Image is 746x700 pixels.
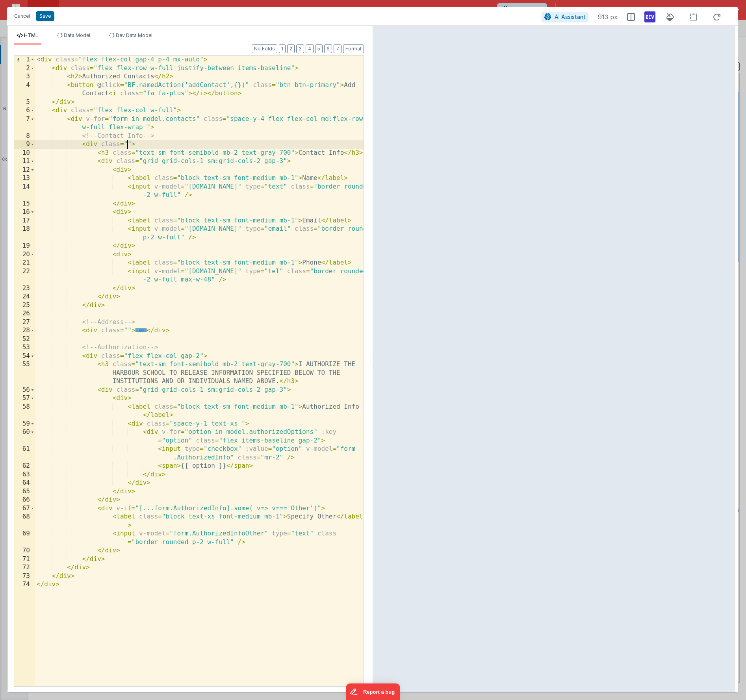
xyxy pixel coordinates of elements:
button: 4 [306,44,314,53]
div: 73 [14,572,35,581]
button: 1 [279,44,286,53]
div: 58 [14,403,35,420]
div: 15 [14,200,35,208]
div: 20 [14,250,35,259]
iframe: Marker.io feedback button [346,683,400,700]
div: 12 [14,166,35,174]
span: HTML [24,32,38,38]
div: 4 [14,81,35,98]
div: 56 [14,386,35,394]
div: 54 [14,352,35,361]
div: 53 [14,343,35,352]
div: 27 [14,318,35,327]
button: 2 [287,44,295,53]
button: Cancel [10,11,34,22]
span: ... [135,328,147,332]
div: 59 [14,420,35,428]
div: 19 [14,242,35,250]
div: 23 [14,284,35,293]
div: 28 [14,326,35,335]
button: 3 [296,44,304,53]
div: 7 [14,115,35,132]
div: 8 [14,132,35,141]
div: 1 [14,56,35,64]
div: 74 [14,580,35,589]
div: 60 [14,428,35,445]
button: No Folds [252,44,277,53]
div: 65 [14,487,35,496]
button: 5 [315,44,323,53]
div: 71 [14,555,35,564]
div: 25 [14,301,35,310]
div: 14 [14,183,35,200]
div: 10 [14,149,35,157]
div: 26 [14,309,35,318]
div: 70 [14,546,35,555]
div: 61 [14,445,35,462]
button: 6 [324,44,332,53]
button: Save [36,11,54,21]
div: 16 [14,208,35,217]
div: 11 [14,157,35,166]
button: Format [343,44,364,53]
div: 66 [14,496,35,504]
div: 21 [14,259,35,267]
div: 63 [14,470,35,479]
span: 913 px [598,12,618,22]
div: 57 [14,394,35,403]
div: 62 [14,462,35,470]
div: 18 [14,225,35,242]
div: 68 [14,513,35,530]
div: 55 [14,360,35,386]
button: 7 [334,44,341,53]
div: 52 [14,335,35,344]
span: Data Model [64,32,90,38]
div: 64 [14,479,35,487]
div: 69 [14,530,35,546]
span: Dev Data Model [116,32,152,38]
div: 22 [14,267,35,284]
button: AI Assistant [542,12,588,22]
div: 72 [14,563,35,572]
div: 5 [14,98,35,107]
div: 2 [14,64,35,73]
div: 6 [14,106,35,115]
div: 9 [14,140,35,149]
div: 13 [14,174,35,183]
div: 17 [14,217,35,225]
div: 3 [14,72,35,81]
span: AI Assistant [555,13,586,20]
div: 24 [14,293,35,301]
div: 67 [14,504,35,513]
